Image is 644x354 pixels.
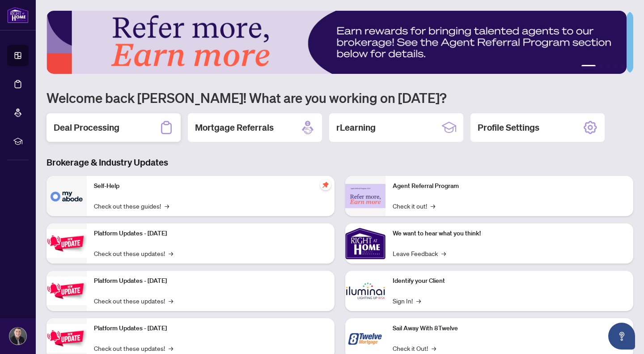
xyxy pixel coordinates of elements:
p: Agent Referral Program [393,181,626,191]
button: 1 [581,65,596,68]
img: Agent Referral Program [345,184,386,209]
img: logo [7,7,29,23]
span: → [169,343,173,353]
p: Self-Help [94,181,327,191]
h3: Brokerage & Industry Updates [47,156,633,169]
a: Check it out!→ [393,201,435,211]
img: Slide 0 [47,11,627,74]
span: → [416,296,421,306]
a: Check out these updates!→ [94,248,173,258]
button: 5 [621,65,624,68]
h2: Deal Processing [54,121,119,134]
p: Platform Updates - [DATE] [94,229,327,239]
a: Check it Out!→ [393,343,436,353]
span: → [431,201,435,211]
a: Check out these guides!→ [94,201,169,211]
button: 2 [599,65,603,68]
p: Sail Away With 8Twelve [393,324,626,333]
img: Identify your Client [345,271,386,311]
span: → [169,248,173,258]
img: Profile Icon [9,328,26,345]
p: Identify your Client [393,276,626,286]
span: → [165,201,169,211]
h2: rLearning [336,121,376,134]
span: → [432,343,436,353]
button: Open asap [608,323,635,350]
img: Platform Updates - July 21, 2025 [47,229,87,257]
a: Leave Feedback→ [393,248,446,258]
button: 3 [606,65,610,68]
p: We want to hear what you think! [393,229,626,239]
a: Check out these updates!→ [94,343,173,353]
a: Sign In!→ [393,296,421,306]
h2: Profile Settings [478,121,539,134]
span: → [169,296,173,306]
h1: Welcome back [PERSON_NAME]! What are you working on [DATE]? [47,89,633,106]
img: Platform Updates - June 23, 2025 [47,324,87,352]
img: We want to hear what you think! [345,223,386,264]
span: → [441,248,446,258]
img: Platform Updates - July 8, 2025 [47,277,87,305]
p: Platform Updates - [DATE] [94,276,327,286]
img: Self-Help [47,176,87,216]
p: Platform Updates - [DATE] [94,324,327,333]
button: 4 [614,65,617,68]
span: pushpin [320,179,331,190]
a: Check out these updates!→ [94,296,173,306]
h2: Mortgage Referrals [195,121,274,134]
